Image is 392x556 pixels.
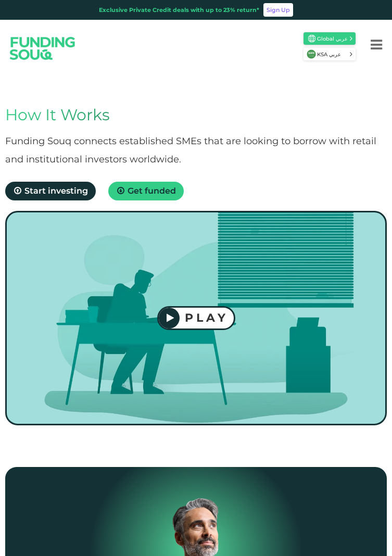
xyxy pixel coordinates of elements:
img: SA Flag [308,35,315,42]
a: Get funded [108,182,184,200]
span: Start investing [24,186,88,196]
img: SA Flag [307,49,316,59]
span: KSA عربي [317,50,349,58]
div: Exclusive Private Credit deals with up to 23% return* [99,6,259,15]
div: PLAY [180,311,234,325]
span: Global عربي [317,35,349,43]
h1: How It Works [5,106,387,124]
button: PLAY [157,306,235,330]
a: Sign Up [263,3,293,17]
img: Logo [2,27,84,69]
span: Get funded [128,186,176,196]
button: Menu [361,24,392,66]
a: Start investing [5,182,96,200]
h2: Funding Souq connects established SMEs that are looking to borrow with retail and institutional i... [5,132,387,169]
